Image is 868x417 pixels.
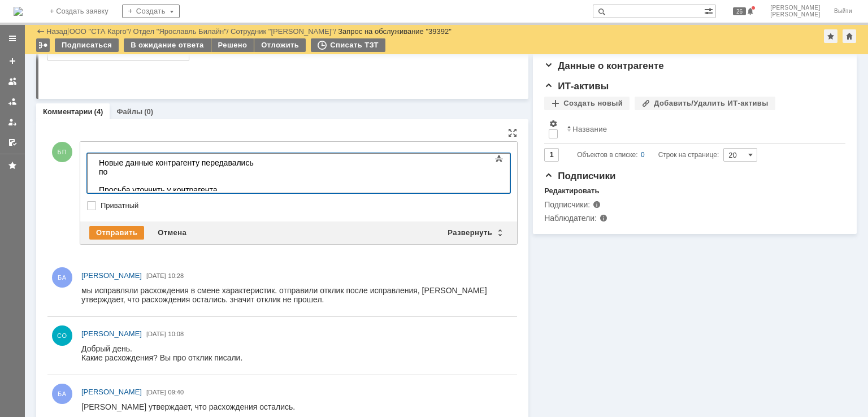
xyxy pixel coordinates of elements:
span: БП [52,142,72,162]
span: . [68,127,71,136]
th: Название [562,115,836,144]
div: Сделать домашней страницей [843,29,856,43]
span: 10:08 [168,331,184,337]
div: Добавить в избранное [824,29,837,43]
a: [PERSON_NAME] [81,386,142,398]
i: Строк на странице: [577,148,719,162]
a: Заявки на командах [3,72,21,90]
a: [PERSON_NAME] [81,328,142,340]
span: [DATE] [146,272,166,279]
div: Создать [122,5,180,18]
span: 26 [733,7,746,15]
span: [DATE] [146,331,166,337]
div: 0 [641,148,645,162]
span: ru [118,127,125,136]
div: Наблюдатели: [544,214,658,223]
span: [PERSON_NAME] [81,329,142,338]
a: Файлы [116,107,142,116]
div: На всю страницу [508,128,517,137]
div: | [67,27,69,35]
div: / [231,27,338,36]
div: Просьба уточнить у контрагента [5,32,165,41]
a: Отдел "Ярославль Билайн" [133,27,227,36]
div: Запрос на обслуживание "39392" [338,27,452,36]
a: Комментарии [43,107,93,116]
a: Мои заявки [3,113,21,131]
span: [PERSON_NAME] [81,271,142,280]
div: (0) [144,107,153,116]
div: Редактировать [544,186,599,196]
span: Подписчики [544,171,615,181]
div: / [70,27,133,36]
a: ООО "СТА Карго" [70,27,129,36]
span: Расширенный поиск [704,5,715,16]
a: Заявки в моей ответственности [3,93,21,111]
span: [PERSON_NAME] [770,5,821,11]
span: Показать панель инструментов [492,152,506,166]
div: Новые данные контрагенту передавались по [5,5,165,23]
span: ИТ-активы [544,81,609,92]
span: [DATE] [146,389,166,396]
a: Перейти на домашнюю страницу [14,7,23,16]
label: Приватный [101,201,508,210]
a: [PERSON_NAME] [81,270,142,281]
span: 09:40 [168,389,184,396]
span: . [115,127,118,136]
div: Подписчики: [544,200,658,209]
a: Создать заявку [3,52,21,70]
span: 10:28 [168,272,184,279]
div: Название [572,125,607,133]
span: Данные о контрагенте [544,60,664,71]
img: logo [14,7,23,16]
div: Работа с массовостью [36,38,50,52]
span: @ [75,127,84,136]
span: [PERSON_NAME] [770,11,821,18]
div: (4) [94,107,103,116]
span: Настройки [549,119,558,128]
span: Объектов в списке: [577,151,637,159]
a: Назад [46,27,67,36]
span: stacargo [84,127,115,136]
a: Сотрудник "[PERSON_NAME]" [231,27,334,36]
a: Мои согласования [3,133,21,151]
span: a [71,127,75,136]
div: / [133,27,231,36]
span: [PERSON_NAME] [81,388,142,396]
